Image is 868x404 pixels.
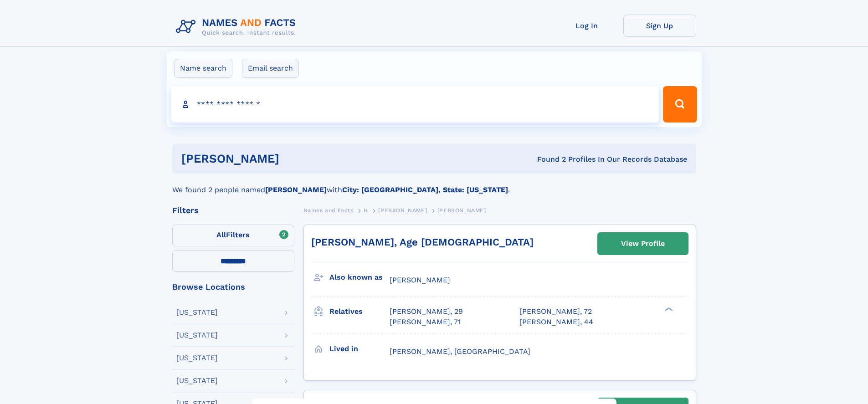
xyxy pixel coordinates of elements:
span: All [216,230,226,239]
div: Browse Locations [172,283,294,291]
span: [PERSON_NAME] [437,207,486,214]
div: [US_STATE] [176,332,218,339]
a: [PERSON_NAME], 71 [390,317,461,327]
img: Logo Names and Facts [172,15,303,39]
a: [PERSON_NAME], 29 [390,307,463,317]
b: City: [GEOGRAPHIC_DATA], State: [US_STATE] [342,185,508,194]
div: We found 2 people named with . [172,174,696,195]
input: search input [171,86,659,123]
span: [PERSON_NAME] [378,207,427,214]
label: Filters [172,225,294,246]
div: View Profile [621,233,665,254]
a: Sign Up [623,15,696,37]
h3: Lived in [329,341,390,357]
span: H [364,207,368,214]
label: Email search [242,59,299,78]
h3: Also known as [329,270,390,285]
div: [US_STATE] [176,309,218,316]
a: Names and Facts [303,205,354,216]
h3: Relatives [329,304,390,319]
h1: [PERSON_NAME] [181,153,408,164]
a: [PERSON_NAME] [378,205,427,216]
a: [PERSON_NAME], 72 [519,307,592,317]
a: [PERSON_NAME], Age [DEMOGRAPHIC_DATA] [311,236,534,248]
div: [US_STATE] [176,377,218,384]
b: [PERSON_NAME] [265,185,327,194]
span: [PERSON_NAME] [390,276,450,284]
a: Log In [550,15,623,37]
a: H [364,205,368,216]
div: Found 2 Profiles In Our Records Database [408,154,687,164]
label: Name search [174,59,232,78]
div: [US_STATE] [176,354,218,362]
span: [PERSON_NAME], [GEOGRAPHIC_DATA] [390,347,530,356]
a: [PERSON_NAME], 44 [519,317,593,327]
div: Filters [172,206,294,215]
div: ❯ [663,307,673,312]
button: Search Button [663,86,697,123]
a: View Profile [598,233,688,255]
